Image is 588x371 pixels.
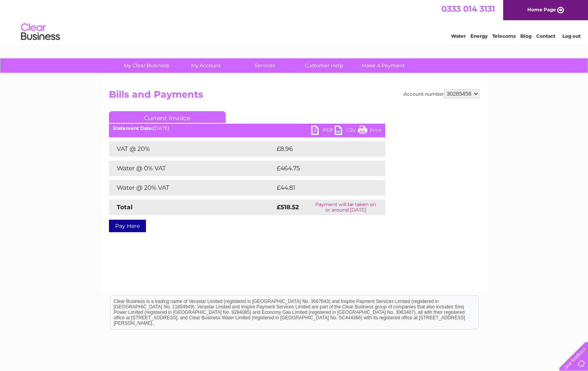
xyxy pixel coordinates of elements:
[111,4,478,38] div: Clear Business is a trading name of Verastar Limited (registered in [GEOGRAPHIC_DATA] No. 3667643...
[311,126,335,137] a: PDF
[109,161,275,176] td: Water @ 0% VAT
[113,125,153,131] b: Statement Date:
[470,33,488,39] a: Energy
[292,58,356,73] a: Customer Help
[174,58,238,73] a: My Account
[277,203,299,211] strong: £518.52
[233,58,297,73] a: Services
[358,126,381,137] a: Print
[114,58,179,73] a: My Clear Business
[275,141,367,157] td: £8.96
[109,111,226,123] a: Current Invoice
[306,199,385,215] td: Payment will be taken on or around [DATE]
[492,33,516,39] a: Telecoms
[109,89,479,104] h2: Bills and Payments
[109,126,385,131] div: [DATE]
[520,33,532,39] a: Blog
[109,220,146,232] a: Pay Here
[109,141,275,157] td: VAT @ 20%
[21,20,60,44] img: logo.png
[441,4,495,14] a: 0333 014 3131
[335,126,358,137] a: CSV
[536,33,555,39] a: Contact
[351,58,415,73] a: Make A Payment
[275,161,372,176] td: £464.75
[275,180,369,196] td: £44.81
[404,89,479,98] div: Account number
[117,203,133,211] strong: Total
[562,33,581,39] a: Log out
[451,33,466,39] a: Water
[109,180,275,196] td: Water @ 20% VAT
